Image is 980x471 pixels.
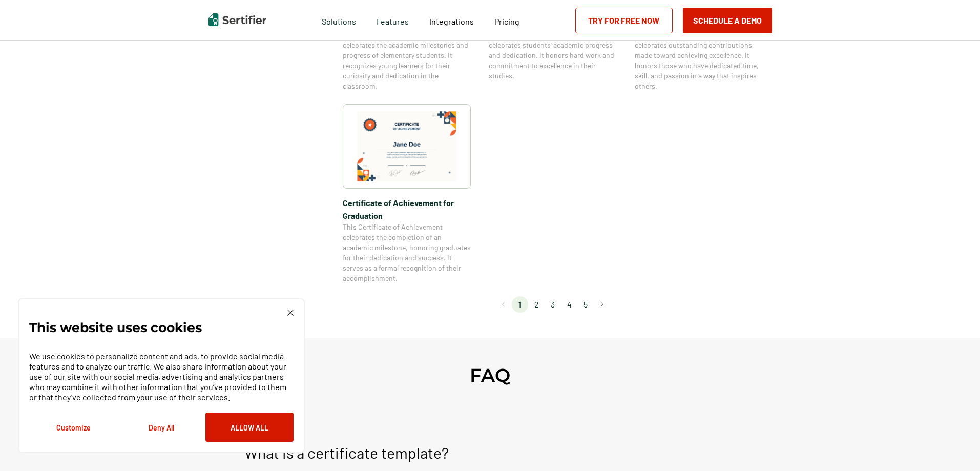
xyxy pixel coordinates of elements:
[29,322,202,333] p: This website uses cookies
[929,422,980,471] iframe: Chat Widget
[343,30,471,91] span: This Certificate of Achievement celebrates the academic milestones and progress of elementary stu...
[29,413,117,442] button: Customize
[205,413,294,442] button: Allow All
[117,413,205,442] button: Deny All
[29,351,294,402] p: We use cookies to personalize content and ads, to provide social media features and to analyze ou...
[470,364,510,386] h2: FAQ
[429,16,474,26] span: Integrations
[489,30,617,81] span: This Certificate of Achievement celebrates students’ academic progress and dedication. It honors ...
[287,310,294,316] img: Cookie Popup Close
[545,296,561,313] li: page 3
[494,16,519,26] span: Pricing
[494,14,519,27] a: Pricing
[343,196,471,222] span: Certificate of Achievement for Graduation
[343,222,471,283] span: This Certificate of Achievement celebrates the completion of an academic milestone, honoring grad...
[322,14,356,27] span: Solutions
[244,440,449,465] p: What is a certificate template?
[429,14,474,27] a: Integrations
[357,111,456,181] img: Certificate of Achievement for Graduation
[635,30,763,91] span: This Olympic Certificate of Appreciation celebrates outstanding contributions made toward achievi...
[343,104,471,283] a: Certificate of Achievement for GraduationCertificate of Achievement for GraduationThis Certificat...
[594,296,610,313] button: Go to next page
[561,296,577,313] li: page 4
[575,8,673,33] a: Try for Free Now
[683,8,772,33] button: Schedule a Demo
[512,296,528,313] li: page 1
[377,14,409,27] span: Features
[577,296,594,313] li: page 5
[495,296,512,313] button: Go to previous page
[528,296,545,313] li: page 2
[208,13,266,26] img: Sertifier | Digital Credentialing Platform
